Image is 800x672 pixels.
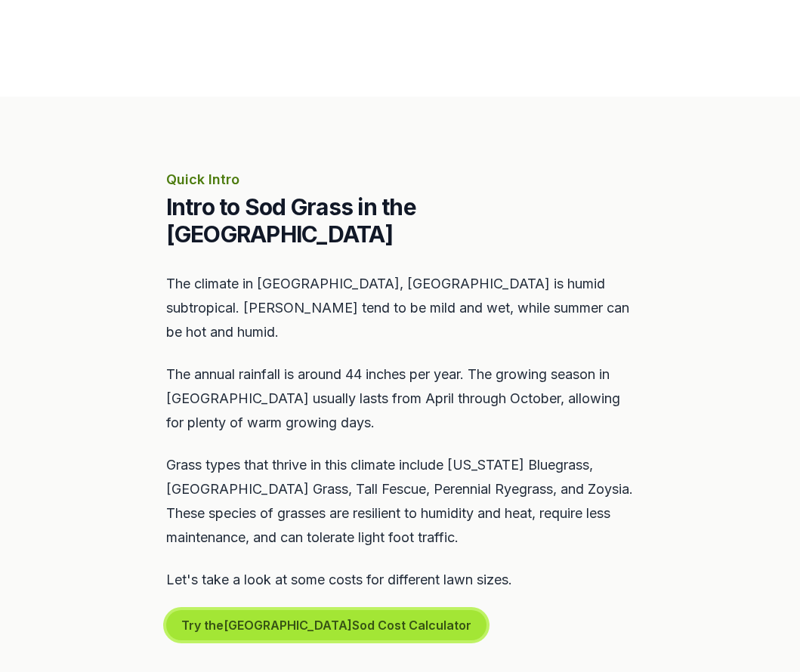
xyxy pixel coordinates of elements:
p: Let's take a look at some costs for different lawn sizes. [166,568,635,592]
p: The annual rainfall is around 44 inches per year. The growing season in [GEOGRAPHIC_DATA] usually... [166,362,635,435]
button: Try the[GEOGRAPHIC_DATA]Sod Cost Calculator [166,610,486,640]
p: The climate in [GEOGRAPHIC_DATA], [GEOGRAPHIC_DATA] is humid subtropical. [PERSON_NAME] tend to b... [166,272,635,344]
p: Grass types that thrive in this climate include [US_STATE] Bluegrass, [GEOGRAPHIC_DATA] Grass, Ta... [166,453,635,550]
h2: Intro to Sod Grass in the [GEOGRAPHIC_DATA] [166,193,635,248]
p: Quick Intro [166,169,635,190]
